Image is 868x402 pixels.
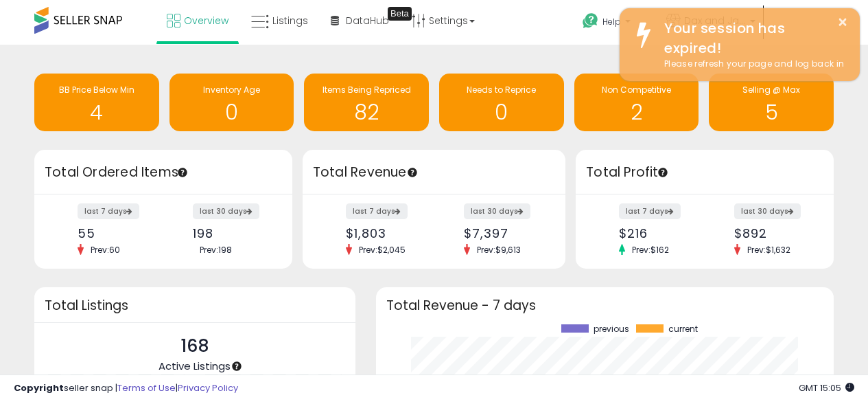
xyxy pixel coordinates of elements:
[45,300,345,311] h3: Total Listings
[41,101,152,124] h1: 4
[734,226,810,241] div: $892
[78,203,139,219] label: last 7 days
[799,381,854,394] span: 2025-10-14 15:05 GMT
[346,14,389,27] span: DataHub
[34,74,159,131] a: BB Price Below Min 4
[716,101,827,124] h1: 5
[352,244,412,256] span: Prev: $2,045
[59,84,134,96] span: BB Price Below Min
[176,166,189,179] div: Tooltip anchor
[742,84,800,96] span: Selling @ Max
[176,101,288,124] h1: 0
[313,163,555,182] h3: Total Revenue
[446,101,557,124] h1: 0
[709,74,834,131] a: Selling @ Max 5
[574,74,699,131] a: Non Competitive 2
[602,16,621,27] span: Help
[304,74,429,131] a: Items Being Repriced 82
[406,166,419,179] div: Tooltip anchor
[231,360,243,372] div: Tooltip anchor
[193,244,239,256] span: Prev: 198
[467,84,536,96] span: Needs to Reprice
[159,333,231,359] p: 168
[178,381,238,394] a: Privacy Policy
[464,203,530,219] label: last 30 days
[272,14,308,27] span: Listings
[586,163,823,182] h3: Total Profit
[193,203,259,219] label: last 30 days
[159,359,231,373] span: Active Listings
[657,166,669,179] div: Tooltip anchor
[45,163,282,182] h3: Total Ordered Items
[346,203,408,219] label: last 7 days
[470,244,528,256] span: Prev: $9,613
[14,381,64,394] strong: Copyright
[184,14,228,27] span: Overview
[203,84,260,96] span: Inventory Age
[572,2,654,45] a: Help
[654,58,849,71] div: Please refresh your page and log back in
[311,101,422,124] h1: 82
[668,324,698,334] span: current
[582,12,599,30] i: Get Help
[439,74,564,131] a: Needs to Reprice 0
[169,74,294,131] a: Inventory Age 0
[193,226,268,241] div: 198
[619,203,681,219] label: last 7 days
[322,84,411,96] span: Items Being Repriced
[386,300,823,311] h3: Total Revenue - 7 days
[740,244,797,256] span: Prev: $1,632
[594,324,629,334] span: previous
[625,244,676,256] span: Prev: $162
[734,203,801,219] label: last 30 days
[837,14,848,31] button: ×
[78,226,153,241] div: 55
[84,244,127,256] span: Prev: 60
[388,7,412,21] div: Tooltip anchor
[464,226,541,241] div: $7,397
[581,101,692,124] h1: 2
[346,226,423,241] div: $1,803
[14,382,238,395] div: seller snap | |
[654,19,849,58] div: Your session has expired!
[619,226,694,241] div: $216
[117,381,176,394] a: Terms of Use
[602,84,671,96] span: Non Competitive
